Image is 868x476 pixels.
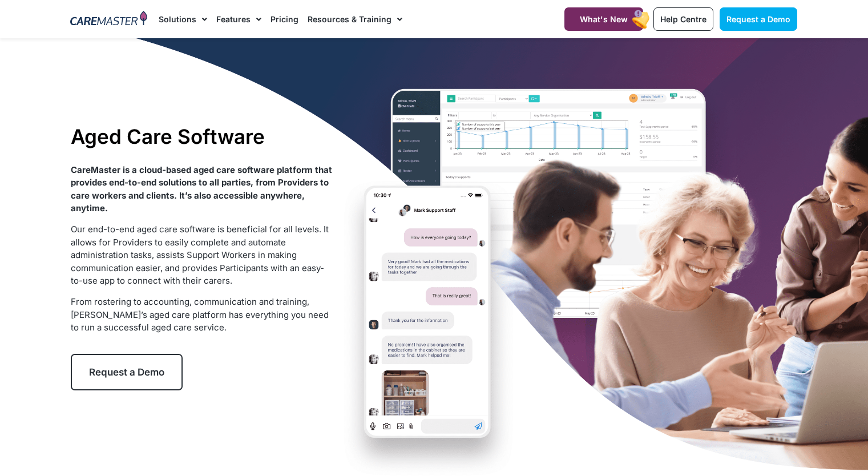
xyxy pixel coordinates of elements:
[726,14,790,24] span: Request a Demo
[71,124,333,148] h1: Aged Care Software
[70,11,147,28] img: CareMaster Logo
[71,164,332,214] strong: CareMaster is a cloud-based aged care software platform that provides end-to-end solutions to all...
[580,14,628,24] span: What's New
[71,224,329,286] span: Our end-to-end aged care software is beneficial for all levels. It allows for Providers to easily...
[653,7,713,31] a: Help Centre
[71,354,183,390] a: Request a Demo
[89,366,164,378] span: Request a Demo
[660,14,706,24] span: Help Centre
[564,7,643,31] a: What's New
[720,7,797,31] a: Request a Demo
[71,296,329,333] span: From rostering to accounting, communication and training, [PERSON_NAME]’s aged care platform has ...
